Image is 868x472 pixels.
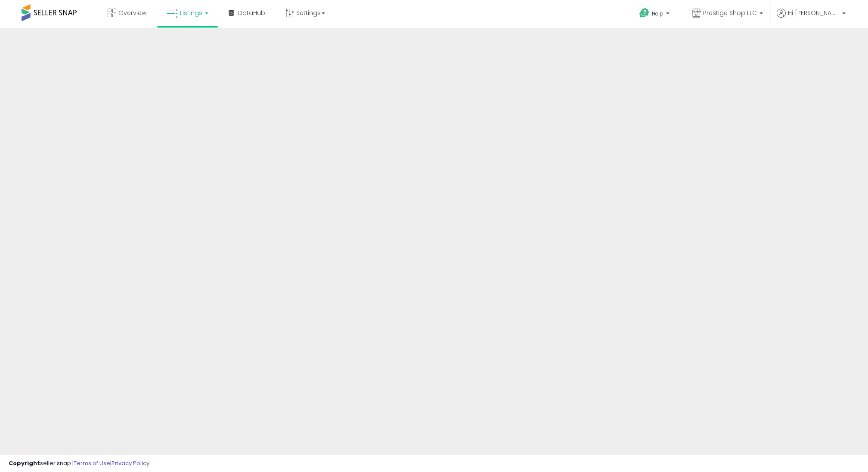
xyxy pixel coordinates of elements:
span: DataHub [238,9,265,17]
i: Get Help [639,8,650,19]
span: Listings [180,9,202,17]
a: Help [632,1,678,28]
a: Hi [PERSON_NAME] [777,9,846,28]
span: Help [652,10,663,17]
span: Hi [PERSON_NAME] [788,9,840,17]
span: Overview [118,9,146,17]
span: Prestige Shop LLC [703,9,757,17]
